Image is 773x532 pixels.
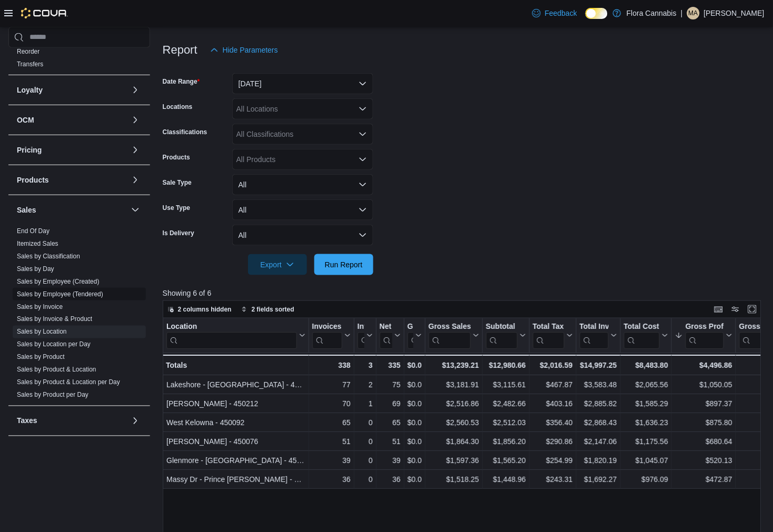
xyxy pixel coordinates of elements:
div: 3 [358,359,373,372]
button: Taxes [129,414,142,427]
div: 338 [312,359,350,372]
div: $875.80 [675,417,732,429]
div: 77 [312,379,350,392]
div: $1,856.20 [486,436,526,448]
button: Gift Cards [408,322,422,349]
label: Classifications [163,128,207,136]
div: $897.37 [675,398,732,410]
span: Export [254,254,301,275]
div: $0.00 [408,359,422,372]
img: Cova [21,8,68,18]
h3: Loyalty [17,84,43,95]
div: $0.00 [408,398,422,410]
span: Sales by Employee (Tendered) [17,289,103,298]
span: Sales by Product per Day [17,390,88,399]
button: Open list of options [359,105,367,113]
div: $2,147.06 [580,436,617,448]
label: Is Delivery [163,229,194,237]
button: OCM [129,113,142,126]
h3: Sales [17,204,36,215]
button: Open list of options [359,130,367,138]
div: $2,560.53 [429,417,479,429]
a: Sales by Product [17,353,65,360]
span: Transfers [17,59,43,68]
p: | [681,7,683,19]
div: $8,483.80 [624,359,668,372]
div: $1,518.25 [429,474,479,486]
button: Export [248,254,307,275]
button: Sales [129,203,142,216]
div: $290.86 [533,436,573,448]
div: Massy Dr - Prince [PERSON_NAME] - 450075 [166,474,305,486]
div: Invoices Sold [312,322,342,332]
div: Lakeshore - [GEOGRAPHIC_DATA] - 450372 [166,379,305,392]
button: Taxes [17,415,127,426]
button: All [232,199,373,220]
div: Net Sold [380,322,392,332]
div: Net Sold [380,322,392,349]
div: $1,692.27 [580,474,617,486]
button: Invoices Ref [358,322,373,349]
a: Sales by Invoice & Product [17,315,92,323]
a: Itemized Sales [17,239,58,247]
span: Sales by Location [17,327,67,336]
div: $1,045.07 [624,455,668,467]
div: 0 [358,455,373,467]
div: $3,583.48 [580,379,617,392]
div: $1,820.19 [580,455,617,467]
label: Use Type [163,204,190,212]
div: Total Cost [624,322,660,332]
button: Open list of options [359,155,367,164]
span: Sales by Invoice & Product [17,315,92,323]
div: Subtotal [486,322,518,349]
div: $254.99 [533,455,573,467]
button: All [232,225,373,246]
div: 0 [358,474,373,486]
div: $14,997.25 [580,359,617,372]
a: Sales by Product & Location per Day [17,378,120,386]
div: 335 [380,359,401,372]
button: Total Cost [624,322,668,349]
div: $3,115.61 [486,379,526,392]
div: Gross Profit [686,322,724,349]
div: 2 [358,379,373,392]
div: $1,050.05 [675,379,732,392]
div: $2,016.59 [533,359,573,372]
div: Subtotal [486,322,518,332]
span: 2 fields sorted [252,305,294,314]
a: Sales by Employee (Tendered) [17,290,103,297]
div: 70 [312,398,350,410]
button: Enter fullscreen [746,303,759,316]
div: 36 [312,474,350,486]
div: $976.09 [624,474,668,486]
div: $2,482.66 [486,398,526,410]
div: $680.64 [675,436,732,448]
button: Gross Sales [429,322,479,349]
div: 51 [312,436,350,448]
span: MA [689,7,698,19]
p: Showing 6 of 6 [163,288,768,298]
div: $2,885.82 [580,398,617,410]
div: $1,597.36 [429,455,479,467]
a: Sales by Product per Day [17,391,88,398]
div: $2,868.43 [580,417,617,429]
div: $467.87 [533,379,573,392]
div: $243.31 [533,474,573,486]
button: All [232,174,373,195]
a: Sales by Invoice [17,303,63,310]
a: Sales by Day [17,265,54,272]
div: Gross Sales [429,322,471,332]
div: $2,512.03 [486,417,526,429]
a: Reorder [17,47,39,55]
div: $2,516.86 [429,398,479,410]
div: 0 [358,436,373,448]
button: Hide Parameters [206,39,282,61]
div: $2,065.56 [624,379,668,392]
div: Gross Profit [686,322,724,332]
div: 0 [358,417,373,429]
div: Location [166,322,297,349]
div: Totals [166,359,305,372]
button: 2 fields sorted [237,303,299,316]
button: Display options [729,303,742,316]
div: $1,565.20 [486,455,526,467]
